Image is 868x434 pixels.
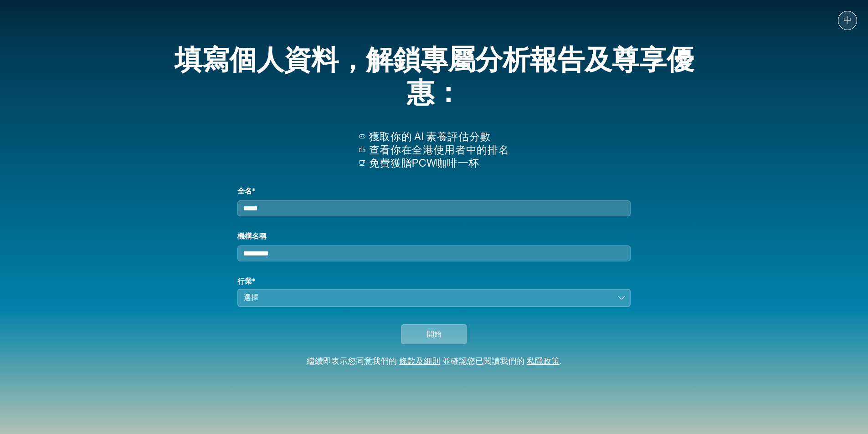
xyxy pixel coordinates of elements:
[369,130,509,143] p: 獲取你的 AI 素養評估分數
[427,329,442,340] span: 開始
[369,157,509,170] p: 免費獲贈PCW咖啡一杯
[527,357,560,366] a: 私隱政策
[401,324,467,344] button: 開始
[399,357,440,366] a: 條款及細則
[369,143,509,157] p: 查看你在全港使用者中的排名
[307,357,561,367] div: 繼續即表示您同意我們的 並確認您已閱讀我們的 .
[244,292,611,303] div: 選擇
[154,39,715,116] div: 填寫個人資料，解鎖專屬分析報告及尊享優惠：
[237,289,630,307] button: 選擇
[843,16,852,25] span: 中
[237,231,630,242] label: 機構名稱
